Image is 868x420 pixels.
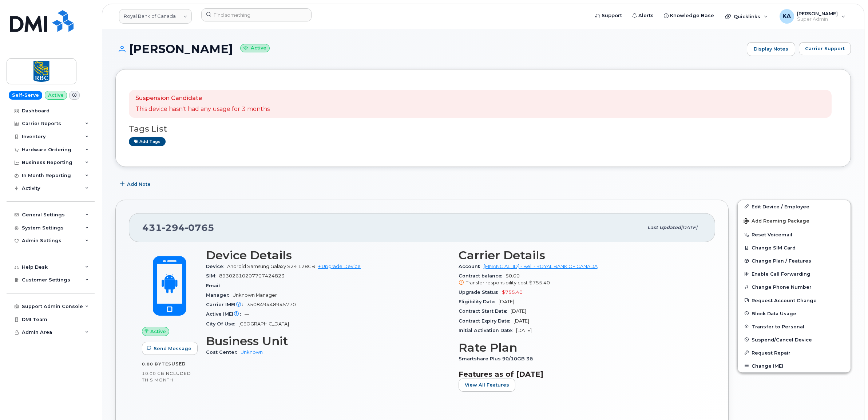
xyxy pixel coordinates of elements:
button: View All Features [459,379,515,392]
span: Add Note [127,181,151,188]
span: [DATE] [511,308,526,314]
span: [DATE] [681,225,697,230]
span: Upgrade Status [459,289,502,295]
span: Last updated [647,225,681,230]
span: [GEOGRAPHIC_DATA] [238,321,289,327]
span: 0.00 Bytes [142,361,171,367]
span: Contract Start Date [459,308,511,314]
button: Request Repair [738,346,851,359]
small: Active [240,44,270,52]
button: Enable Call Forwarding [738,267,851,280]
h3: Tags List [129,124,837,133]
button: Add Note [115,178,157,191]
span: Change Plan / Features [752,258,811,264]
span: included this month [142,371,191,383]
span: 431 [142,222,214,233]
button: Change SIM Card [738,241,851,254]
span: 10.00 GB [142,371,165,376]
h3: Device Details [206,249,450,262]
span: $0.00 [459,273,702,286]
span: Initial Activation Date [459,328,516,333]
a: [FINANCIAL_ID] - Bell - ROYAL BANK OF CANADA [484,264,598,269]
h3: Carrier Details [459,249,702,262]
button: Suspend/Cancel Device [738,333,851,346]
button: Add Roaming Package [738,213,851,228]
span: Add Roaming Package [744,218,809,225]
button: Transfer to Personal [738,320,851,333]
span: 0765 [185,222,214,233]
h3: Features as of [DATE] [459,370,702,379]
span: used [171,361,186,367]
span: Email [206,283,224,288]
button: Change Phone Number [738,280,851,293]
span: Suspend/Cancel Device [752,337,812,342]
button: Request Account Change [738,294,851,307]
h1: [PERSON_NAME] [115,43,743,55]
span: — [224,283,229,288]
span: Contract balance [459,273,506,279]
span: Send Message [154,345,191,352]
span: View All Features [465,381,509,388]
button: Send Message [142,342,198,355]
button: Change Plan / Features [738,254,851,267]
span: Account [459,264,484,269]
span: Carrier IMEI [206,302,247,307]
a: Add tags [129,137,166,146]
h3: Business Unit [206,335,450,348]
span: Device [206,264,227,269]
span: [DATE] [499,299,514,304]
button: Reset Voicemail [738,228,851,241]
a: Edit Device / Employee [738,200,851,213]
button: Change IMEI [738,359,851,372]
p: Suspension Candidate [135,94,270,103]
span: Active IMEI [206,311,245,317]
span: [DATE] [514,318,529,324]
span: SIM [206,273,219,279]
span: Android Samsung Galaxy S24 128GB [227,264,315,269]
button: Block Data Usage [738,307,851,320]
span: [DATE] [516,328,532,333]
button: Carrier Support [799,42,851,55]
span: Eligibility Date [459,299,499,304]
a: Display Notes [747,42,795,56]
span: 294 [162,222,185,233]
span: Enable Call Forwarding [752,271,810,277]
span: Transfer responsibility cost [466,280,528,285]
span: Cost Center [206,349,241,355]
span: Manager [206,292,233,298]
a: Unknown [241,349,263,355]
span: Active [150,328,166,335]
span: Unknown Manager [233,292,277,298]
span: $755.40 [502,289,523,295]
a: + Upgrade Device [318,264,361,269]
span: City Of Use [206,321,238,327]
p: This device hasn't had any usage for 3 months [135,105,270,113]
span: 350849448945770 [247,302,296,307]
span: Carrier Support [805,45,845,52]
h3: Rate Plan [459,341,702,354]
span: — [245,311,249,317]
span: 89302610207707424823 [219,273,285,279]
span: Contract Expiry Date [459,318,514,324]
span: $755.40 [529,280,550,285]
span: Smartshare Plus 90/10GB 36 [459,356,537,361]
